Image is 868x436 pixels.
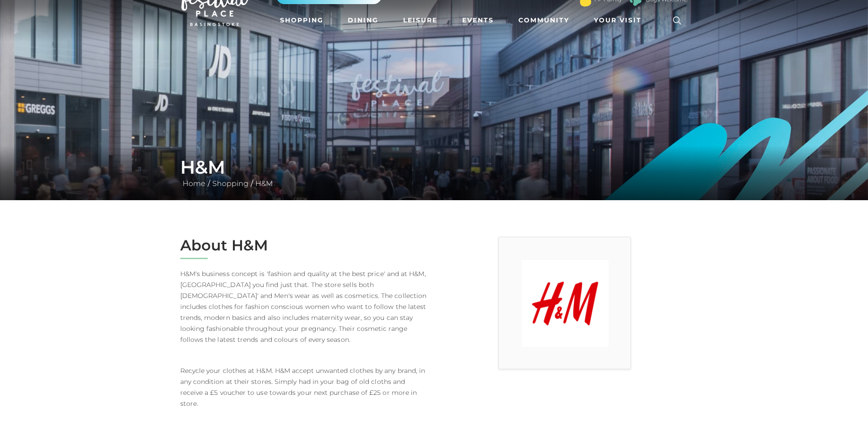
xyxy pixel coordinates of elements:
p: Recycle your clothes at H&M. H&M accept unwanted clothes by any brand, in any condition at their ... [180,354,427,409]
a: Events [458,12,497,29]
a: Shopping [276,12,327,29]
h1: H&M [180,156,688,178]
a: Shopping [210,179,251,188]
a: H&M [253,179,275,188]
a: Home [180,179,208,188]
a: Your Visit [590,12,650,29]
p: H&M's business concept is 'fashion and quality at the best price' and at H&M, [GEOGRAPHIC_DATA] y... [180,268,427,345]
h2: About H&M [180,237,427,254]
span: Your Visit [594,16,642,25]
div: / / [173,156,695,189]
a: Leisure [399,12,441,29]
a: Dining [344,12,382,29]
a: Community [515,12,573,29]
